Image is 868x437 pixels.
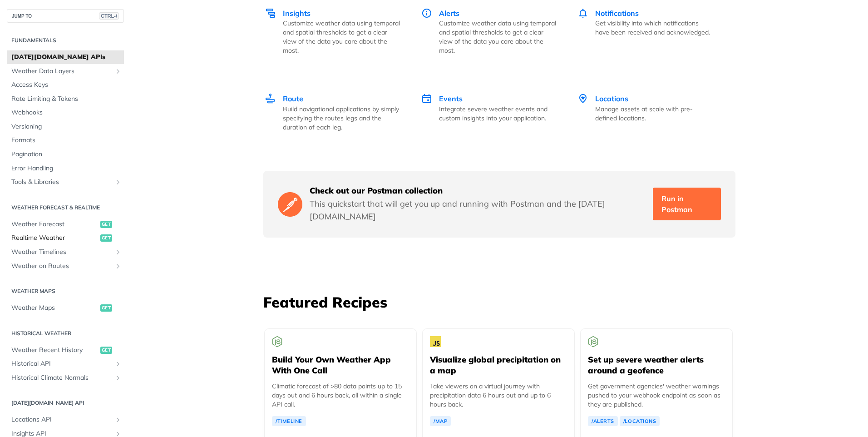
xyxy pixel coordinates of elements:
span: Error Handling [11,164,122,173]
button: Show subpages for Historical API [114,360,122,367]
a: /Map [430,416,451,426]
span: Rate Limiting & Tokens [11,94,122,104]
span: [DATE][DOMAIN_NAME] APIs [11,53,122,62]
h2: Historical Weather [7,329,124,338]
span: Formats [11,136,122,145]
a: Tools & LibrariesShow subpages for Tools & Libraries [7,175,124,189]
button: Show subpages for Weather Timelines [114,248,122,256]
a: /Timeline [272,416,306,426]
span: Insights [283,9,311,18]
span: Webhooks [11,108,122,117]
span: get [100,304,112,312]
span: Realtime Weather [11,233,98,243]
h3: Featured Recipes [263,292,735,312]
h2: Weather Forecast & realtime [7,204,124,212]
a: Webhooks [7,106,124,119]
img: Postman Logo [278,191,302,218]
span: Weather Data Layers [11,67,112,76]
button: JUMP TOCTRL-/ [7,9,124,23]
span: Weather Maps [11,303,98,313]
h5: Set up severe weather alerts around a geofence [588,354,725,376]
span: Tools & Libraries [11,178,112,187]
p: Customize weather data using temporal and spatial thresholds to get a clear view of the data you ... [283,19,401,55]
span: Historical Climate Normals [11,373,112,382]
span: Route [283,94,303,103]
span: Notifications [595,9,639,18]
span: Historical API [11,359,112,368]
span: Weather Recent History [11,346,98,355]
span: get [100,347,112,354]
img: Insights [265,8,276,19]
a: [DATE][DOMAIN_NAME] APIs [7,50,124,64]
p: Climatic forecast of >80 data points up to 15 days out and 6 hours back, all within a single API ... [272,382,409,409]
span: Pagination [11,150,122,159]
a: Historical APIShow subpages for Historical API [7,357,124,371]
button: Show subpages for Weather Data Layers [114,68,122,75]
span: Versioning [11,122,122,131]
a: Weather Data LayersShow subpages for Weather Data Layers [7,65,124,78]
img: Events [421,93,432,104]
button: Show subpages for Weather on Routes [114,263,122,270]
span: Alerts [439,9,459,18]
img: Alerts [421,8,432,19]
a: Locations Locations Manage assets at scale with pre-defined locations. [567,74,724,151]
a: Weather TimelinesShow subpages for Weather Timelines [7,245,124,259]
span: Access Keys [11,80,122,89]
img: Notifications [577,8,588,19]
span: Weather on Routes [11,262,112,271]
h5: Check out our Postman collection [310,185,646,196]
a: /Alerts [588,416,618,426]
a: Error Handling [7,162,124,175]
a: Weather Recent Historyget [7,343,124,357]
a: Weather on RoutesShow subpages for Weather on Routes [7,259,124,273]
p: Build navigational applications by simply specifying the routes legs and the duration of each leg. [283,104,401,132]
button: Show subpages for Tools & Libraries [114,179,122,186]
img: Route [265,93,276,104]
a: Run in Postman [653,188,721,220]
p: Manage assets at scale with pre-defined locations. [595,104,714,123]
p: Customize weather data using temporal and spatial thresholds to get a clear view of the data you ... [439,19,557,55]
span: Weather Forecast [11,220,98,229]
p: Integrate severe weather events and custom insights into your application. [439,104,557,123]
a: Locations APIShow subpages for Locations API [7,413,124,427]
span: get [100,234,112,242]
button: Show subpages for Historical Climate Normals [114,374,122,382]
a: Pagination [7,148,124,161]
h2: [DATE][DOMAIN_NAME] API [7,399,124,407]
img: Locations [577,93,588,104]
a: Realtime Weatherget [7,231,124,245]
p: This quickstart that will get you up and running with Postman and the [DATE][DOMAIN_NAME] [310,198,646,223]
h2: Weather Maps [7,287,124,295]
p: Take viewers on a virtual journey with precipitation data 6 hours out and up to 6 hours back. [430,382,567,409]
span: CTRL-/ [99,12,119,20]
p: Get visibility into which notifications have been received and acknowledged. [595,19,714,37]
a: /Locations [620,416,660,426]
a: Weather Mapsget [7,301,124,315]
h2: Fundamentals [7,36,124,45]
a: Rate Limiting & Tokens [7,92,124,106]
a: Weather Forecastget [7,218,124,231]
p: Get government agencies' weather warnings pushed to your webhook endpoint as soon as they are pub... [588,382,725,409]
button: Show subpages for Locations API [114,416,122,423]
h5: Visualize global precipitation on a map [430,354,567,376]
a: Historical Climate NormalsShow subpages for Historical Climate Normals [7,371,124,385]
span: Locations [595,94,628,103]
a: Route Route Build navigational applications by simply specifying the routes legs and the duration... [264,74,411,151]
a: Events Events Integrate severe weather events and custom insights into your application. [411,74,567,151]
h5: Build Your Own Weather App With One Call [272,354,409,376]
a: Versioning [7,120,124,134]
span: Events [439,94,463,103]
a: Formats [7,134,124,147]
span: get [100,221,112,228]
a: Access Keys [7,78,124,92]
span: Locations API [11,415,112,424]
span: Weather Timelines [11,248,112,257]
